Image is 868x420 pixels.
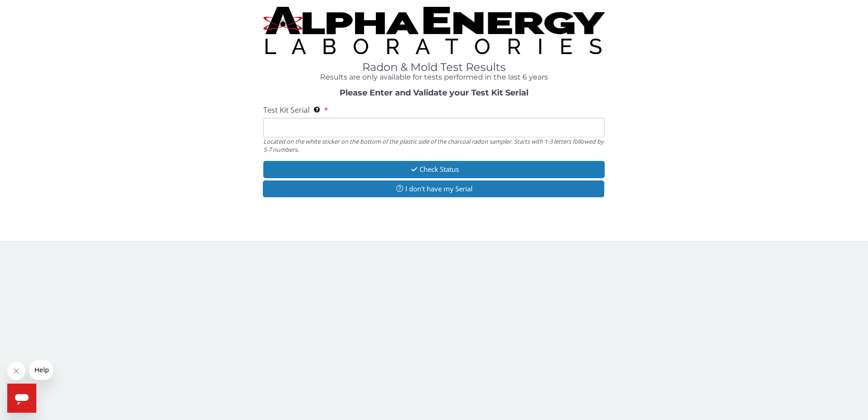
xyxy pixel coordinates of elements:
[263,137,605,154] div: Located on the white sticker on the bottom of the plastic side of the charcoal radon sampler. Sta...
[7,384,36,413] iframe: Button to launch messaging window
[340,88,528,98] strong: Please Enter and Validate your Test Kit Serial
[263,7,605,54] img: TightCrop.jpg
[29,360,53,380] iframe: Message from company
[263,73,605,81] h4: Results are only available for tests performed in the last 6 years
[263,180,605,197] button: I don't have my Serial
[263,161,605,178] button: Check Status
[263,105,310,115] span: Test Kit Serial
[7,362,25,380] iframe: Close message
[263,61,605,73] h1: Radon & Mold Test Results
